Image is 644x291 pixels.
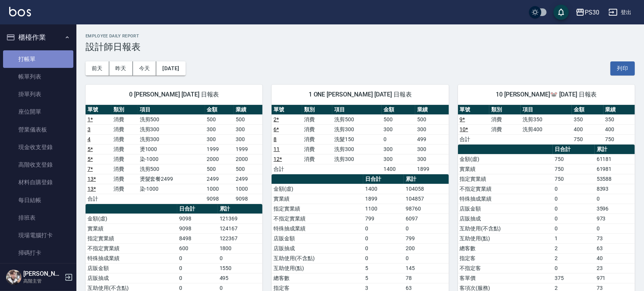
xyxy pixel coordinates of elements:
[272,204,363,214] td: 指定實業績
[205,184,234,194] td: 1000
[382,144,415,154] td: 300
[595,194,635,204] td: 0
[3,174,73,191] a: 材料自購登錄
[604,124,635,134] td: 400
[9,7,31,16] img: Logo
[302,105,332,115] th: 類別
[86,253,177,263] td: 特殊抽成業績
[415,144,449,154] td: 300
[177,243,218,253] td: 600
[218,233,263,243] td: 122367
[138,164,205,174] td: 洗剪500
[205,154,234,164] td: 2000
[458,243,553,253] td: 總客數
[489,105,521,115] th: 類別
[138,114,205,124] td: 洗剪500
[138,184,205,194] td: 染-1000
[458,164,553,174] td: 實業績
[218,273,263,283] td: 495
[415,134,449,144] td: 499
[205,105,234,115] th: 金額
[138,134,205,144] td: 洗剪300
[458,253,553,263] td: 指定客
[138,174,205,184] td: 燙髮套餐2499
[272,105,302,115] th: 單號
[272,253,363,263] td: 互助使用(不含點)
[572,105,603,115] th: 金額
[458,154,553,164] td: 金額(虛)
[218,263,263,273] td: 1550
[553,194,595,204] td: 0
[112,134,138,144] td: 消費
[595,273,635,283] td: 971
[218,253,263,263] td: 0
[521,114,572,124] td: 洗剪350
[415,164,449,174] td: 1899
[133,61,157,76] button: 今天
[234,184,262,194] td: 1000
[604,134,635,144] td: 750
[382,134,415,144] td: 0
[112,184,138,194] td: 消費
[458,263,553,273] td: 不指定客
[3,103,73,121] a: 座位開單
[595,223,635,233] td: 0
[218,243,263,253] td: 1800
[87,136,91,142] a: 4
[177,214,218,223] td: 9098
[86,223,177,233] td: 實業績
[205,174,234,184] td: 2499
[404,253,449,263] td: 0
[302,114,332,124] td: 消費
[332,114,382,124] td: 洗剪500
[86,273,177,283] td: 店販抽成
[177,273,218,283] td: 0
[205,194,234,204] td: 9098
[382,164,415,174] td: 1400
[234,174,262,184] td: 2499
[86,61,109,76] button: 前天
[382,154,415,164] td: 300
[86,34,635,39] h2: Employee Daily Report
[415,114,449,124] td: 500
[458,174,553,184] td: 指定實業績
[553,184,595,194] td: 0
[272,184,363,194] td: 金額(虛)
[3,244,73,262] a: 掃碼打卡
[86,42,635,52] h3: 設計師日報表
[3,50,73,68] a: 打帳單
[218,204,263,214] th: 累計
[218,223,263,233] td: 124167
[595,164,635,174] td: 61981
[553,204,595,214] td: 0
[272,164,302,174] td: 合計
[281,91,439,98] span: 1 ONE [PERSON_NAME] [DATE] 日報表
[3,138,73,156] a: 現金收支登錄
[234,144,262,154] td: 1999
[404,184,449,194] td: 104058
[363,263,404,273] td: 5
[610,61,635,76] button: 列印
[86,233,177,243] td: 指定實業績
[205,114,234,124] td: 500
[87,126,91,132] a: 3
[302,134,332,144] td: 消費
[272,263,363,273] td: 互助使用(點)
[272,194,363,204] td: 實業績
[234,105,262,115] th: 業績
[595,243,635,253] td: 63
[363,174,404,184] th: 日合計
[605,5,635,19] button: 登出
[95,91,253,98] span: 0 [PERSON_NAME] [DATE] 日報表
[86,194,112,204] td: 合計
[604,105,635,115] th: 業績
[553,233,595,243] td: 1
[234,124,262,134] td: 300
[572,124,603,134] td: 400
[156,61,185,76] button: [DATE]
[363,194,404,204] td: 1899
[332,105,382,115] th: 項目
[177,204,218,214] th: 日合計
[234,164,262,174] td: 500
[553,253,595,263] td: 2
